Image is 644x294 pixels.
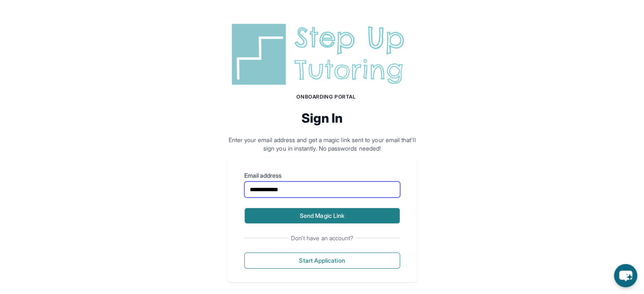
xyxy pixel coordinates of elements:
[227,136,417,153] p: Enter your email address and get a magic link sent to your email that'll sign you in instantly. N...
[227,20,417,88] img: Step Up Tutoring horizontal logo
[227,110,417,126] h2: Sign In
[614,264,637,287] button: chat-button
[287,234,357,242] span: Don't have an account?
[236,93,417,100] h1: Onboarding Portal
[244,171,400,180] label: Email address
[244,253,400,269] button: Start Application
[244,208,400,224] button: Send Magic Link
